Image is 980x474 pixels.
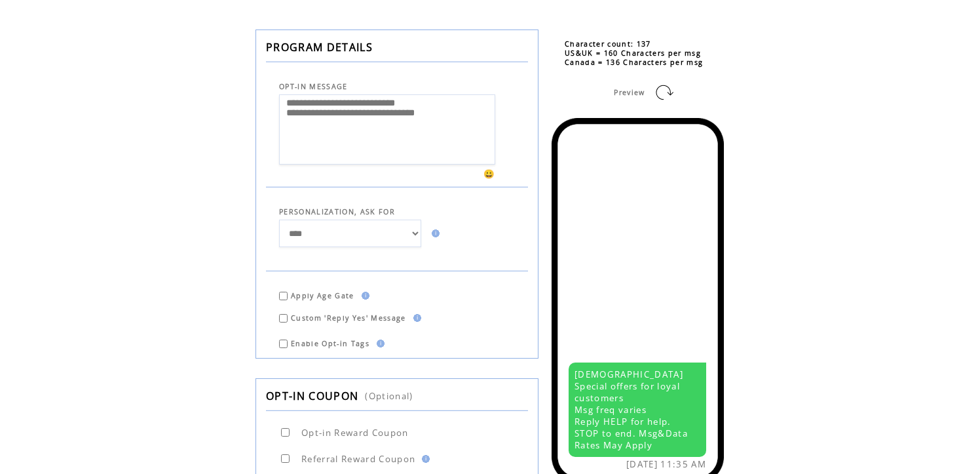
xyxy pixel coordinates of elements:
span: 😀 [483,168,495,180]
span: Character count: 137 [565,39,651,49]
img: help.gif [428,229,440,237]
span: OPT-IN MESSAGE [279,82,348,91]
span: Referral Reward Coupon [301,453,415,465]
span: Custom 'Reply Yes' Message [291,313,406,323]
img: help.gif [373,340,385,347]
span: Opt-in Reward Coupon [301,427,409,439]
span: PROGRAM DETAILS [266,40,373,54]
span: OPT-IN COUPON [266,389,358,403]
img: help.gif [409,314,421,322]
span: US&UK = 160 Characters per msg [565,49,701,58]
span: PERSONALIZATION, ASK FOR [279,207,395,216]
span: Apply Age Gate [291,291,354,300]
span: Enable Opt-in Tags [291,339,369,348]
span: Canada = 136 Characters per msg [565,58,703,67]
img: help.gif [418,455,430,463]
img: help.gif [358,292,369,300]
span: (Optional) [365,390,413,402]
span: Preview [614,88,645,97]
span: [DEMOGRAPHIC_DATA] Special offers for loyal customers Msg freq varies Reply HELP for help. STOP t... [575,368,688,451]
